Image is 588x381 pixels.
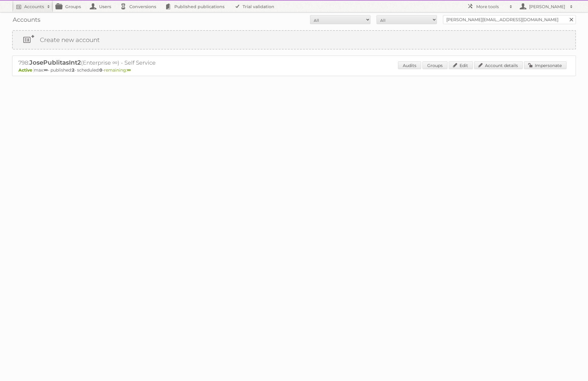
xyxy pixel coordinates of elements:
h2: More tools [476,4,506,10]
h2: 798: (Enterprise ∞) - Self Service [18,59,230,67]
a: [PERSON_NAME] [515,1,576,12]
a: Account details [474,61,523,69]
a: Accounts [12,1,53,12]
a: Users [87,1,117,12]
a: Trial validation [231,1,280,12]
span: remaining: [104,67,131,73]
a: Groups [422,61,447,69]
a: Conversions [117,1,162,12]
p: max: - published: - scheduled: - [18,67,570,73]
strong: 2 [72,67,74,73]
a: More tools [464,1,515,12]
strong: 0 [99,67,102,73]
a: Edit [449,61,473,69]
h2: [PERSON_NAME] [528,4,567,10]
a: Impersonate [524,61,567,69]
span: Active [18,67,34,73]
a: Published publications [162,1,231,12]
a: Groups [53,1,87,12]
strong: ∞ [44,67,48,73]
a: Audits [398,61,421,69]
span: JosePublitasInt2 [29,59,81,66]
strong: ∞ [127,67,131,73]
a: Create new account [13,31,575,49]
h2: Accounts [24,4,44,10]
